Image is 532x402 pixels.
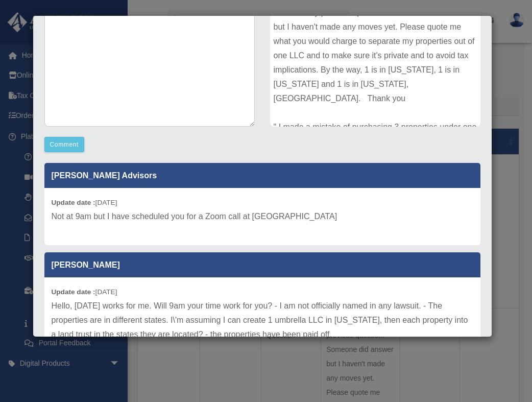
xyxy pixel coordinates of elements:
button: Comment [44,137,85,152]
p: Hello, [DATE] works for me. Will 9am your time work for you? - I am not officially named in any l... [52,299,473,342]
p: [PERSON_NAME] [44,252,480,277]
b: Update date : [52,199,95,206]
p: [PERSON_NAME] Advisors [44,163,480,188]
b: Update date : [52,288,95,296]
small: [DATE] [52,288,117,296]
p: Not at 9am but I have scheduled you for a Zoom call at [GEOGRAPHIC_DATA] [52,209,473,224]
small: [DATE] [52,199,117,206]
